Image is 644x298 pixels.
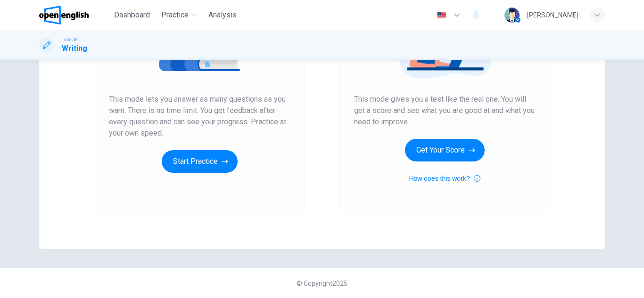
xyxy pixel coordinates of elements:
img: OpenEnglish logo [39,6,89,24]
span: This mode lets you answer as many questions as you want. There is no time limit. You get feedback... [109,94,290,139]
button: Get Your Score [405,139,485,161]
button: Analysis [205,7,240,24]
a: OpenEnglish logo [39,6,110,24]
span: This mode gives you a test like the real one. You will get a score and see what you are good at a... [354,94,535,128]
span: © Copyright 2025 [297,280,347,287]
button: Dashboard [110,7,154,24]
span: Analysis [208,9,237,21]
button: Practice [157,7,201,24]
h1: Writing [62,43,87,54]
span: Dashboard [114,9,150,21]
button: How does this work? [409,173,480,184]
img: en [436,12,447,19]
button: Start Practice [162,150,238,173]
span: TOEFL® [62,36,77,43]
span: Practice [161,9,189,21]
div: [PERSON_NAME] [527,9,578,21]
img: Profile picture [504,8,520,23]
